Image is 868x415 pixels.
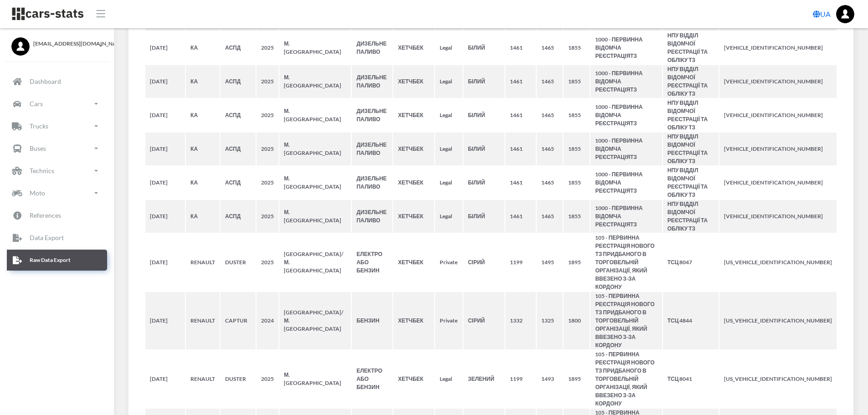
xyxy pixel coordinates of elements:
th: [DATE] [145,65,185,98]
th: ХЕТЧБЕК [393,200,434,233]
th: КА [186,200,220,233]
th: М.[GEOGRAPHIC_DATA] [279,350,351,408]
th: [VEHICLE_IDENTIFICATION_NUMBER] [719,200,837,233]
th: АСПД [221,133,256,165]
th: БІЛИЙ [463,200,504,233]
p: Cars [30,98,43,109]
th: 1461 [505,133,536,165]
th: Private [435,234,462,291]
th: БІЛИЙ [463,166,504,199]
th: ДИЗЕЛЬНЕ ПАЛИВО [352,200,392,233]
th: 2025 [257,234,278,291]
p: Raw Data Export [30,255,71,265]
th: 1461 [505,99,536,132]
th: 1000 - ПЕРВИННА ВІДОМЧА РЕЄСТРАЦІЯТЗ [591,31,662,64]
th: 1199 [505,234,536,291]
th: ЗЕЛЕНИЙ [463,350,504,408]
th: 105 - ПЕРВИННА РЕЄСТРАЦІЯ НОВОГО ТЗ ПРИДБАНОГО В ТОРГОВЕЛЬНІЙ ОРГАНІЗАЦІЇ, ЯКИЙ ВВЕЗЕНО З-ЗА КОРДОНУ [591,292,662,349]
th: АСПД [221,31,256,64]
th: КА [186,133,220,165]
th: [VEHICLE_IDENTIFICATION_NUMBER] [719,99,837,132]
img: ... [836,5,854,23]
th: НПУ ВІДДІЛ ВІДОМЧОЇ РЕЄСТРАЦІЇ ТА ОБЛІКУ ТЗ [663,65,719,98]
th: ДИЗЕЛЬНЕ ПАЛИВО [352,133,392,165]
th: ТСЦ 8041 [663,350,719,408]
th: RENAULT [186,234,220,291]
th: М.[GEOGRAPHIC_DATA] [279,200,351,233]
th: [DATE] [145,166,185,199]
a: Cars [7,93,107,114]
p: Data Export [30,232,64,243]
th: 1000 - ПЕРВИННА ВІДОМЧА РЕЄСТРАЦІЯТЗ [591,200,662,233]
a: Raw Data Export [7,250,107,271]
th: КА [186,166,220,199]
th: 1461 [505,166,536,199]
th: 1199 [505,350,536,408]
th: КА [186,65,220,98]
th: КА [186,99,220,132]
th: 1855 [564,166,590,199]
th: [DATE] [145,200,185,233]
th: 1325 [537,292,563,349]
th: [DATE] [145,292,185,349]
th: АСПД [221,166,256,199]
th: БЕНЗИН [352,292,392,349]
th: [DATE] [145,234,185,291]
th: RENAULT [186,350,220,408]
th: 2025 [257,200,278,233]
a: [EMAIL_ADDRESS][DOMAIN_NAME] [11,37,103,48]
th: Private [435,292,462,349]
a: Moto [7,183,107,204]
th: Legal [435,133,462,165]
th: СІРИЙ [463,292,504,349]
th: 1493 [537,350,563,408]
th: [US_VEHICLE_IDENTIFICATION_NUMBER] [719,292,837,349]
th: [GEOGRAPHIC_DATA]/М.[GEOGRAPHIC_DATA] [279,234,351,291]
th: 2025 [257,31,278,64]
th: Legal [435,99,462,132]
th: НПУ ВІДДІЛ ВІДОМЧОЇ РЕЄСТРАЦІЇ ТА ОБЛІКУ ТЗ [663,99,719,132]
th: М.[GEOGRAPHIC_DATA] [279,65,351,98]
th: ТСЦ 4844 [663,292,719,349]
th: RENAULT [186,292,220,349]
th: 1465 [537,166,563,199]
p: Moto [30,187,45,199]
p: Trucks [30,120,48,132]
th: ДИЗЕЛЬНЕ ПАЛИВО [352,65,392,98]
p: Technics [30,165,54,176]
th: [VEHICLE_IDENTIFICATION_NUMBER] [719,133,837,165]
th: [DATE] [145,31,185,64]
a: Data Export [7,227,107,248]
th: М.[GEOGRAPHIC_DATA] [279,133,351,165]
th: 2025 [257,350,278,408]
th: 105 - ПЕРВИННА РЕЄСТРАЦІЯ НОВОГО ТЗ ПРИДБАНОГО В ТОРГОВЕЛЬНІЙ ОРГАНІЗАЦІЇ, ЯКИЙ ВВЕЗЕНО З-ЗА КОРДОНУ [591,350,662,408]
th: 1461 [505,200,536,233]
th: [VEHICLE_IDENTIFICATION_NUMBER] [719,166,837,199]
th: АСПД [221,65,256,98]
th: Legal [435,350,462,408]
th: ДИЗЕЛЬНЕ ПАЛИВО [352,99,392,132]
th: 1000 - ПЕРВИННА ВІДОМЧА РЕЄСТРАЦІЯТЗ [591,133,662,165]
th: 1461 [505,31,536,64]
p: Buses [30,143,46,154]
th: [VEHICLE_IDENTIFICATION_NUMBER] [719,31,837,64]
th: ДИЗЕЛЬНЕ ПАЛИВО [352,166,392,199]
th: ХЕТЧБЕК [393,234,434,291]
th: 1895 [564,234,590,291]
a: References [7,205,107,226]
th: 105 - ПЕРВИННА РЕЄСТРАЦІЯ НОВОГО ТЗ ПРИДБАНОГО В ТОРГОВЕЛЬНІЙ ОРГАНІЗАЦІЇ, ЯКИЙ ВВЕЗЕНО З-ЗА КОРДОНУ [591,234,662,291]
th: 2025 [257,133,278,165]
th: 2025 [257,99,278,132]
th: ЕЛЕКТРО АБО БЕНЗИН [352,350,392,408]
th: ХЕТЧБЕК [393,133,434,165]
th: КА [186,31,220,64]
th: Legal [435,31,462,64]
th: НПУ ВІДДІЛ ВІДОМЧОЇ РЕЄСТРАЦІЇ ТА ОБЛІКУ ТЗ [663,31,719,64]
th: 1000 - ПЕРВИННА ВІДОМЧА РЕЄСТРАЦІЯТЗ [591,99,662,132]
th: 1000 - ПЕРВИННА ВІДОМЧА РЕЄСТРАЦІЯТЗ [591,166,662,199]
th: 1332 [505,292,536,349]
a: Technics [7,160,107,181]
th: [DATE] [145,99,185,132]
th: АСПД [221,99,256,132]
